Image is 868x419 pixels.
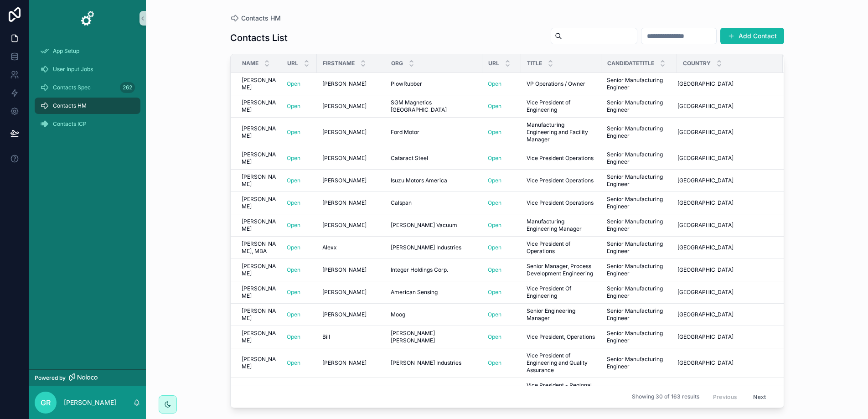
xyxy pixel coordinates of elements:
[242,218,276,233] a: [PERSON_NAME]
[607,151,672,166] span: Senior Manufacturing Engineer
[677,103,772,110] a: [GEOGRAPHIC_DATA]
[230,31,288,44] h1: Contacts List
[488,222,501,228] a: Open
[677,177,734,184] span: [GEOGRAPHIC_DATA]
[287,359,311,367] a: Open
[527,177,594,184] span: Vice President Operations
[527,121,596,143] a: Manufacturing Engineering and Facility Manager
[322,129,367,136] span: [PERSON_NAME]
[391,155,428,162] span: Cataract Steel
[488,155,501,161] a: Open
[322,222,367,229] span: [PERSON_NAME]
[322,177,380,184] a: [PERSON_NAME]
[242,385,276,400] span: [PERSON_NAME]
[488,177,516,184] a: Open
[322,103,380,110] a: [PERSON_NAME]
[230,14,281,23] a: Contacts HM
[287,266,311,274] a: Open
[242,77,276,91] a: [PERSON_NAME]
[488,266,501,273] a: Open
[391,359,477,367] a: [PERSON_NAME] Industries
[35,43,140,59] a: App Setup
[322,129,380,136] a: [PERSON_NAME]
[607,285,672,300] span: Senior Manufacturing Engineer
[391,266,448,274] span: Integer Holdings Corp.
[527,285,596,300] span: Vice President Of Engineering
[391,80,477,88] a: PlowRubber
[29,369,146,386] a: Powered by
[677,311,772,318] a: [GEOGRAPHIC_DATA]
[607,307,672,322] a: Senior Manufacturing Engineer
[488,129,516,136] a: Open
[242,151,276,166] a: [PERSON_NAME]
[322,244,380,251] a: Alexx
[488,311,516,318] a: Open
[527,307,596,322] a: Senior Engineering Manager
[391,60,403,67] span: Org
[391,177,477,184] a: Isuzu Motors America
[391,155,477,162] a: Cataract Steel
[391,99,477,114] span: SGM Magnetics [GEOGRAPHIC_DATA]
[488,333,501,340] a: Open
[53,47,79,55] span: App Setup
[242,330,276,344] span: [PERSON_NAME]
[527,199,594,207] span: Vice President Operations
[64,398,116,407] p: [PERSON_NAME]
[488,103,501,109] a: Open
[677,359,734,367] span: [GEOGRAPHIC_DATA]
[322,244,337,251] span: Alexx
[607,60,654,67] span: CandidateTitle
[287,333,300,340] a: Open
[527,352,596,374] a: Vice President of Engineering and Quality Assurance
[607,196,672,210] span: Senior Manufacturing Engineer
[677,359,772,367] a: [GEOGRAPHIC_DATA]
[488,311,501,318] a: Open
[720,28,784,44] a: Add Contact
[287,129,311,136] a: Open
[527,382,596,403] a: Vice President - Regional Manager Building Engineering
[391,129,477,136] a: Ford Motor
[242,60,258,67] span: Name
[607,356,672,370] a: Senior Manufacturing Engineer
[242,307,276,322] a: [PERSON_NAME]
[287,222,311,229] a: Open
[287,177,311,184] a: Open
[391,129,419,136] span: Ford Motor
[322,80,367,88] span: [PERSON_NAME]
[287,359,300,366] a: Open
[53,84,91,91] span: Contacts Spec
[242,173,276,188] span: [PERSON_NAME]
[607,263,672,277] a: Senior Manufacturing Engineer
[287,80,300,87] a: Open
[527,80,585,88] span: VP Operations / Owner
[287,244,300,251] a: Open
[677,129,772,136] a: [GEOGRAPHIC_DATA]
[747,390,772,404] button: Next
[287,311,311,318] a: Open
[323,60,355,67] span: Firstname
[391,330,477,344] a: [PERSON_NAME] [PERSON_NAME]
[527,99,596,114] a: Vice President of Engineering
[677,244,734,251] span: [GEOGRAPHIC_DATA]
[242,125,276,140] span: [PERSON_NAME]
[322,311,367,318] span: [PERSON_NAME]
[527,240,596,255] span: Vice President of Operations
[677,80,772,88] a: [GEOGRAPHIC_DATA]
[322,199,367,207] span: [PERSON_NAME]
[322,359,367,367] span: [PERSON_NAME]
[488,155,516,162] a: Open
[488,222,516,229] a: Open
[488,80,516,88] a: Open
[322,289,380,296] a: [PERSON_NAME]
[607,99,672,114] a: Senior Manufacturing Engineer
[322,177,367,184] span: [PERSON_NAME]
[287,244,311,251] a: Open
[488,333,516,341] a: Open
[287,129,300,135] a: Open
[322,359,380,367] a: [PERSON_NAME]
[287,199,300,206] a: Open
[242,263,276,277] a: [PERSON_NAME]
